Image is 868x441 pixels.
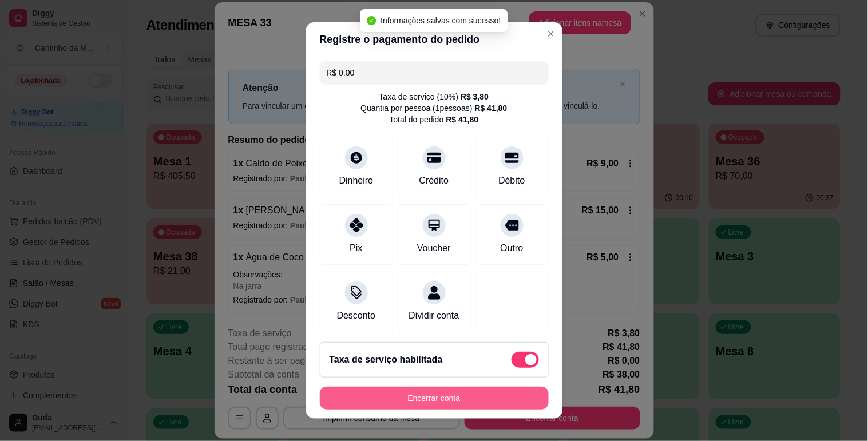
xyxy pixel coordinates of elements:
[330,353,443,367] h2: Taxa de serviço habilitada
[498,174,525,188] div: Débito
[475,102,508,114] div: R$ 41,80
[379,91,489,102] div: Taxa de serviço ( 10 %)
[419,174,449,188] div: Crédito
[360,102,507,114] div: Quantia por pessoa ( 1 pessoas)
[306,22,562,57] header: Registre o pagamento do pedido
[381,16,501,25] span: Informações salvas com sucesso!
[339,174,374,188] div: Dinheiro
[337,309,376,323] div: Desconto
[461,91,489,102] div: R$ 3,80
[367,16,376,25] span: check-circle
[417,241,451,255] div: Voucher
[320,387,549,410] button: Encerrar conta
[327,61,542,84] input: Ex.: hambúrguer de cordeiro
[446,114,479,125] div: R$ 41,80
[390,114,479,125] div: Total do pedido
[500,241,523,255] div: Outro
[409,309,459,323] div: Dividir conta
[542,25,560,43] button: Close
[350,241,362,255] div: Pix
